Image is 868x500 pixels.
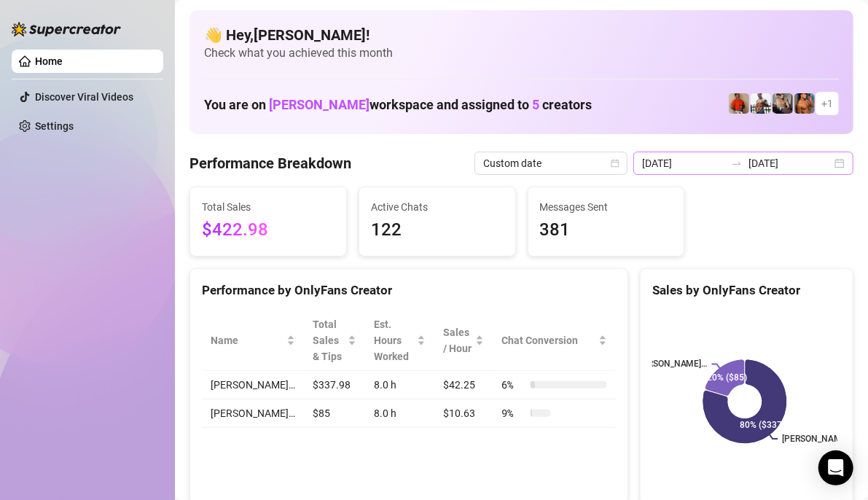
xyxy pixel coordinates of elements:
[202,199,335,215] span: Total Sales
[374,316,414,364] div: Est. Hours Worked
[611,159,619,168] span: calendar
[794,93,815,114] img: JG
[304,399,365,428] td: $85
[371,199,504,215] span: Active Chats
[35,55,63,67] a: Home
[540,199,673,215] span: Messages Sent
[443,324,472,356] span: Sales / Hour
[365,399,434,428] td: 8.0 h
[202,310,304,371] th: Name
[501,405,525,421] span: 9 %
[313,316,345,364] span: Total Sales & Tips
[501,377,525,393] span: 6 %
[202,216,335,244] span: $422.98
[493,310,616,371] th: Chat Conversion
[204,45,839,61] span: Check what you achieved this month
[434,399,493,428] td: $10.63
[204,97,592,113] h1: You are on workspace and assigned to creators
[731,157,743,169] span: swap-right
[211,332,284,348] span: Name
[189,153,351,173] h4: Performance Breakdown
[652,281,841,300] div: Sales by OnlyFans Creator
[821,95,833,112] span: + 1
[540,216,673,244] span: 381
[304,310,365,371] th: Total Sales & Tips
[773,93,793,114] img: George
[818,450,853,485] div: Open Intercom Messenger
[12,22,121,36] img: logo-BBDzfeDw.svg
[365,371,434,399] td: 8.0 h
[304,371,365,399] td: $337.98
[782,434,855,445] text: [PERSON_NAME]…
[532,97,539,112] span: 5
[371,216,504,244] span: 122
[204,25,839,45] h4: 👋 Hey, [PERSON_NAME] !
[635,359,708,370] text: [PERSON_NAME]…
[483,152,619,174] span: Custom date
[434,371,493,399] td: $42.25
[202,281,616,300] div: Performance by OnlyFans Creator
[269,97,370,112] span: [PERSON_NAME]
[202,399,304,428] td: [PERSON_NAME]…
[748,155,832,171] input: End date
[434,310,493,371] th: Sales / Hour
[751,93,771,114] img: JUSTIN
[202,371,304,399] td: [PERSON_NAME]…
[501,332,595,348] span: Chat Conversion
[642,155,725,171] input: Start date
[731,157,743,169] span: to
[35,91,133,103] a: Discover Viral Videos
[729,93,749,114] img: Justin
[35,120,74,132] a: Settings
